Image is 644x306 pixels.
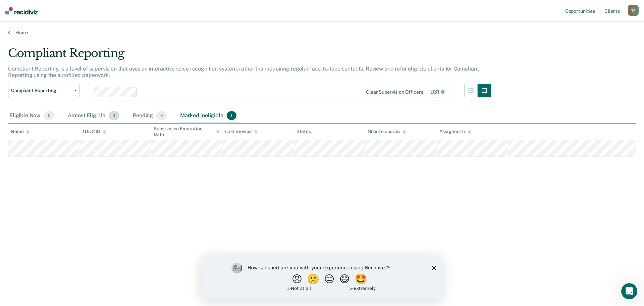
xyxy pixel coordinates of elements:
[8,30,636,36] a: Home
[8,65,479,78] p: Compliant Reporting is a level of supervision that uses an interactive voice recognition system, ...
[225,129,258,134] div: Last Viewed
[66,108,121,123] div: Almost Eligible4
[8,46,491,65] div: Compliant Reporting
[11,129,30,134] div: Name
[156,111,167,120] span: 0
[154,126,220,137] div: Supervision Expiration Date
[297,129,311,134] div: Status
[44,111,54,120] span: 0
[628,5,639,16] div: T P
[368,129,406,134] div: Snooze ends in
[8,108,56,123] div: Eligible Now0
[366,89,423,95] div: Clear supervision officers
[11,88,71,93] span: Compliant Reporting
[5,7,38,14] img: Recidiviz
[131,108,168,123] div: Pending0
[109,111,119,120] span: 4
[82,129,106,134] div: TDOC ID
[426,87,449,97] span: D31
[202,256,442,299] iframe: Survey by Kim from Recidiviz
[179,108,238,123] div: Marked Ineligible1
[621,283,637,299] iframe: Intercom live chat
[227,111,236,120] span: 1
[439,129,471,134] div: Assigned to
[628,5,639,16] button: TP
[8,84,80,97] button: Compliant Reporting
